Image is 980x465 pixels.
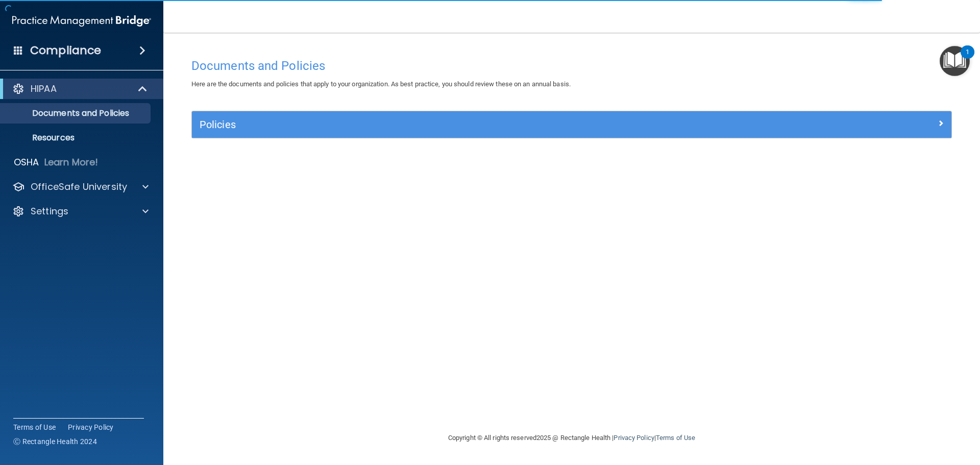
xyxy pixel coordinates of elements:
h4: Documents and Policies [191,59,952,72]
p: Documents and Policies [7,108,146,118]
p: Learn More! [44,156,99,168]
a: OfficeSafe University [12,181,149,193]
a: Policies [200,116,944,133]
h4: Compliance [30,43,101,58]
h5: Policies [200,119,754,130]
p: HIPAA [31,83,57,95]
p: OfficeSafe University [31,181,127,193]
span: Here are the documents and policies that apply to your organization. As best practice, you should... [191,80,571,88]
a: Privacy Policy [68,422,114,432]
div: 1 [966,52,969,65]
a: HIPAA [12,83,148,95]
p: Resources [7,133,146,143]
img: PMB logo [12,11,151,31]
a: Privacy Policy [614,434,654,442]
p: OSHA [14,156,39,168]
a: Settings [12,205,149,217]
a: Terms of Use [13,422,56,432]
button: Open Resource Center, 1 new notification [940,46,970,76]
p: Settings [31,205,68,217]
a: Terms of Use [656,434,695,442]
div: Copyright © All rights reserved 2025 @ Rectangle Health | | [385,422,758,454]
span: Ⓒ Rectangle Health 2024 [13,436,97,447]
